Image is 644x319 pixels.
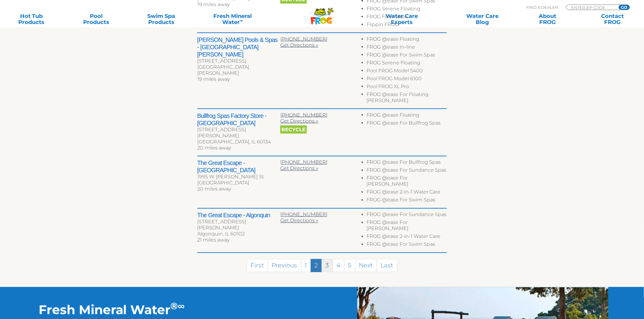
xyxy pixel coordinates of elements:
[301,259,311,272] a: 1
[367,159,447,167] li: FROG @ease For Bullfrog Spas
[197,127,280,139] div: [STREET_ADDRESS][PERSON_NAME]
[367,220,447,234] li: FROG @ease For [PERSON_NAME]
[377,259,397,272] a: Last
[311,259,322,272] a: 2
[367,44,447,52] li: FROG @ease In-line
[367,212,447,220] li: FROG @ease For Sundance Spas
[367,167,447,175] li: FROG @ease For Sundance Spas
[522,13,573,25] a: AboutFROG
[197,212,280,219] h2: The Great Escape - Algonquin
[268,259,301,272] a: Previous
[367,22,447,29] li: Flippin FROG
[197,219,280,231] div: [STREET_ADDRESS][PERSON_NAME]
[322,259,333,272] a: 3
[197,186,231,192] span: 20 miles away
[367,112,447,120] li: FROG @ease Floating
[6,13,57,25] a: Hot TubProducts
[344,259,355,272] a: 5
[367,234,447,242] li: FROG @ease 2-in-1 Water Care
[197,58,280,64] div: [STREET_ADDRESS]
[619,5,630,10] input: GO
[280,118,318,124] a: Get Directions »
[197,112,280,127] h2: Bullfrog Spas Factory Store - [GEOGRAPHIC_DATA]
[197,76,230,82] span: 19 miles away
[367,84,447,91] li: Pool FROG XL Pro
[197,36,280,58] h2: [PERSON_NAME] Pools & Spas - [GEOGRAPHIC_DATA][PERSON_NAME]
[367,14,447,22] li: FROG Filter Mate
[527,5,558,10] p: Find A Dealer
[367,197,447,205] li: FROG @ease For Swim Spas
[197,2,230,7] span: 19 miles away
[367,76,447,84] li: Pool FROG Model 6100
[280,42,318,48] a: Get Directions »
[367,175,447,189] li: FROG @ease For [PERSON_NAME]
[197,180,280,186] div: [GEOGRAPHIC_DATA]
[280,212,327,218] a: [PHONE_NUMBER]
[197,174,280,180] div: 1995 W [PERSON_NAME] St
[197,237,229,243] span: 21 miles away
[367,120,447,128] li: FROG @ease For Bullfrog Spas
[136,13,187,25] a: Swim SpaProducts
[333,259,345,272] a: 4
[457,13,508,25] a: Water CareBlog
[355,259,377,272] a: Next
[71,13,122,25] a: PoolProducts
[197,145,231,151] span: 20 miles away
[280,159,327,165] a: [PHONE_NUMBER]
[367,52,447,60] li: FROG @ease For Swim Spas
[367,242,447,249] li: FROG @ease For Swim Spas
[280,125,307,134] span: Recycle
[367,36,447,44] li: FROG @ease Floating
[367,6,447,14] li: FROG Serene Floating
[367,60,447,68] li: FROG Serene Floating
[280,218,318,224] a: Get Directions »
[280,112,327,118] a: [PHONE_NUMBER]
[280,166,318,171] a: Get Directions »
[39,302,283,317] h2: Fresh Mineral Water
[197,231,280,237] div: Algonquin, IL 60102
[178,300,185,312] sup: ∞
[367,189,447,197] li: FROG @ease 2-in-1 Water Care
[171,300,178,312] sup: ®
[367,68,447,76] li: Pool FROG Model 5400
[197,159,280,174] h2: The Great Escape - [GEOGRAPHIC_DATA]
[571,5,612,10] input: Zip Code Form
[587,13,638,25] a: ContactFROG
[197,139,280,145] div: [GEOGRAPHIC_DATA], IL 60134
[197,64,280,76] div: [GEOGRAPHIC_DATA][PERSON_NAME]
[280,36,327,42] a: [PHONE_NUMBER]
[247,259,268,272] a: First
[367,91,447,105] li: FROG @ease For Floating [PERSON_NAME]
